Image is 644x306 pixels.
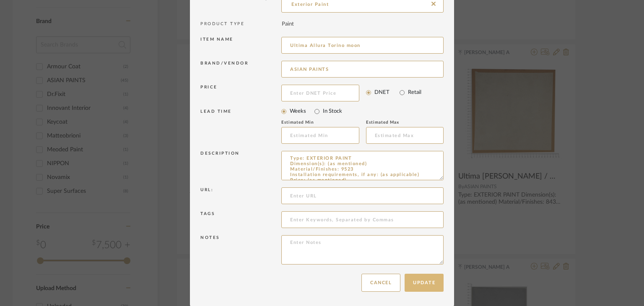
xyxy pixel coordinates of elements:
[281,106,444,117] mat-radio-group: Select item type
[366,127,444,144] input: Estimated Max
[361,274,400,292] button: Cancel
[281,85,359,101] input: Enter DNET Price
[200,85,281,99] div: Price
[323,107,342,116] label: In Stock
[281,187,444,204] input: Enter URL
[408,88,421,97] label: Retail
[200,37,281,54] div: Item name
[281,127,359,144] input: Estimated Min
[281,120,340,125] div: Estimated Min
[290,107,306,116] label: Weeks
[282,20,294,29] div: Paint
[200,109,281,144] div: LEAD TIME
[200,18,282,31] div: PRODUCT TYPE
[281,37,444,54] input: Enter Name
[200,211,281,228] div: Tags
[281,61,444,78] input: Unknown
[200,235,281,265] div: Notes
[374,88,390,97] label: DNET
[405,274,444,292] button: Update
[200,61,281,78] div: Brand/Vendor
[281,211,444,228] input: Enter Keywords, Separated by Commas
[366,87,444,99] mat-radio-group: Select price type
[200,151,281,181] div: Description
[200,187,281,205] div: Url:
[366,120,425,125] div: Estimated Max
